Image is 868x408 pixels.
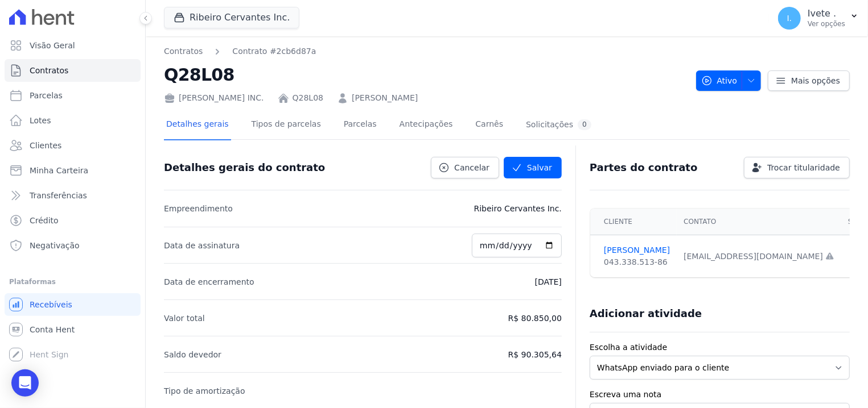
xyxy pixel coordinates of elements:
a: Carnês [473,110,505,140]
th: Cliente [590,209,677,235]
p: Tipo de amortização [164,384,245,398]
h3: Detalhes gerais do contrato [164,161,325,174]
label: Escreva uma nota [590,389,850,401]
a: Crédito [5,209,141,232]
span: Ativo [701,70,738,91]
p: Ribeiro Cervantes Inc. [474,202,562,215]
a: Minha Carteira [5,159,141,182]
a: Tipos de parcelas [249,110,323,140]
div: Solicitações [526,119,591,130]
span: Crédito [30,215,59,226]
span: Conta Hent [30,324,75,335]
h3: Adicionar atividade [590,307,702,320]
a: Detalhes gerais [164,110,231,140]
a: Transferências [5,184,141,207]
a: Mais opções [768,70,850,91]
a: Contratos [5,59,141,82]
a: [PERSON_NAME] [352,92,418,104]
span: Parcelas [30,90,63,101]
p: Data de encerramento [164,275,254,289]
a: Lotes [5,109,141,132]
p: [DATE] [535,275,562,289]
a: Conta Hent [5,318,141,341]
span: Cancelar [454,162,489,173]
div: [PERSON_NAME] INC. [164,92,264,104]
div: 0 [578,119,591,130]
p: R$ 80.850,00 [508,311,562,325]
a: Q28L08 [293,92,323,104]
button: Ribeiro Cervantes Inc. [164,7,299,28]
a: Contrato #2cb6d87a [232,45,316,57]
span: Recebíveis [30,299,72,310]
a: Clientes [5,134,141,157]
label: Escolha a atividade [590,342,850,353]
p: Data de assinatura [164,239,240,252]
span: Contratos [30,65,68,76]
div: Plataformas [9,275,136,289]
h3: Partes do contrato [590,161,698,174]
p: Ver opções [808,19,845,28]
p: Ivete . [808,8,845,19]
span: Lotes [30,115,51,126]
span: Minha Carteira [30,165,88,176]
button: I. Ivete . Ver opções [769,2,868,34]
p: R$ 90.305,64 [508,348,562,361]
p: Empreendimento [164,202,233,215]
nav: Breadcrumb [164,45,687,57]
a: Visão Geral [5,34,141,57]
a: Contratos [164,45,203,57]
button: Ativo [696,70,762,91]
a: Cancelar [431,157,499,178]
a: Solicitações0 [524,110,594,140]
span: Clientes [30,140,61,151]
span: Transferências [30,190,87,201]
button: Salvar [504,157,562,178]
a: Negativação [5,234,141,257]
span: Visão Geral [30,40,75,51]
a: [PERSON_NAME] [604,244,670,256]
div: Open Intercom Messenger [11,369,39,397]
span: Trocar titularidade [767,162,840,173]
span: I. [787,14,792,22]
span: Mais opções [791,75,840,86]
a: Trocar titularidade [744,157,850,178]
a: Parcelas [342,110,379,140]
div: 043.338.513-86 [604,256,670,268]
p: Valor total [164,311,205,325]
th: Contato [677,209,841,235]
a: Antecipações [397,110,455,140]
p: Saldo devedor [164,348,221,361]
nav: Breadcrumb [164,45,316,57]
a: Recebíveis [5,293,141,316]
h2: Q28L08 [164,62,687,88]
span: Negativação [30,240,80,251]
div: [EMAIL_ADDRESS][DOMAIN_NAME] [684,251,834,263]
a: Parcelas [5,84,141,107]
